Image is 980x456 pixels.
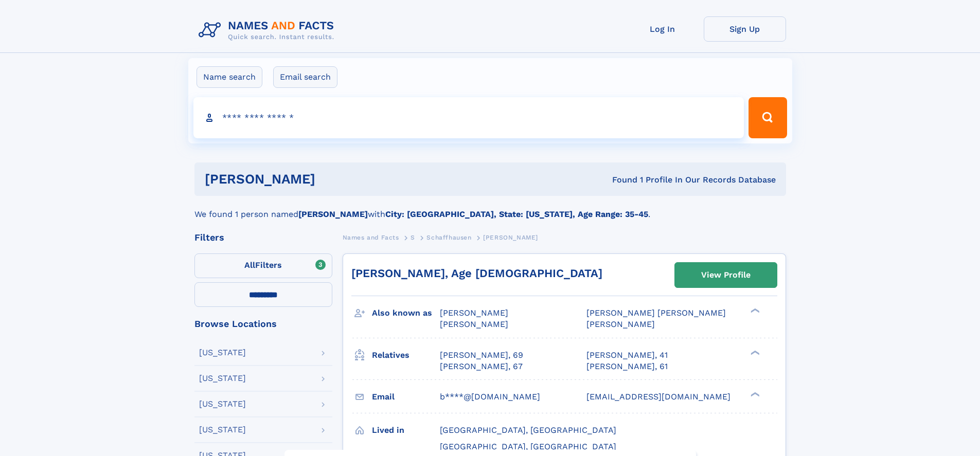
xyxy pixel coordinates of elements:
[701,263,751,287] div: View Profile
[372,388,440,406] h3: Email
[199,349,246,357] div: [US_STATE]
[426,231,471,244] a: Schaffhausen
[199,426,246,434] div: [US_STATE]
[749,97,787,138] button: Search Button
[748,391,760,397] div: ❯
[351,267,602,280] a: [PERSON_NAME], Age [DEMOGRAPHIC_DATA]
[440,425,616,435] span: [GEOGRAPHIC_DATA], [GEOGRAPHIC_DATA]
[440,361,523,372] a: [PERSON_NAME], 67
[194,16,343,44] img: Logo Names and Facts
[426,234,471,241] span: Schaffhausen
[194,233,332,242] div: Filters
[199,400,246,408] div: [US_STATE]
[748,307,760,314] div: ❯
[372,304,440,322] h3: Also known as
[298,209,368,219] b: [PERSON_NAME]
[199,374,246,382] div: [US_STATE]
[197,66,262,88] label: Name search
[440,319,508,329] span: [PERSON_NAME]
[704,16,786,42] a: Sign Up
[586,319,655,329] span: [PERSON_NAME]
[244,260,255,270] span: All
[440,308,508,318] span: [PERSON_NAME]
[205,173,464,186] h1: [PERSON_NAME]
[464,174,776,186] div: Found 1 Profile In Our Records Database
[586,308,726,318] span: [PERSON_NAME] [PERSON_NAME]
[411,231,415,244] a: S
[675,263,777,287] a: View Profile
[586,392,730,402] span: [EMAIL_ADDRESS][DOMAIN_NAME]
[440,350,523,361] a: [PERSON_NAME], 69
[194,319,332,329] div: Browse Locations
[194,196,786,221] div: We found 1 person named with .
[372,346,440,364] h3: Relatives
[193,97,744,138] input: search input
[748,349,760,356] div: ❯
[621,16,704,42] a: Log In
[385,209,648,219] b: City: [GEOGRAPHIC_DATA], State: [US_STATE], Age Range: 35-45
[194,253,332,278] label: Filters
[440,442,616,451] span: [GEOGRAPHIC_DATA], [GEOGRAPHIC_DATA]
[586,361,668,372] a: [PERSON_NAME], 61
[343,231,399,244] a: Names and Facts
[483,234,538,241] span: [PERSON_NAME]
[372,422,440,439] h3: Lived in
[273,66,337,88] label: Email search
[411,234,415,241] span: S
[586,350,668,361] a: [PERSON_NAME], 41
